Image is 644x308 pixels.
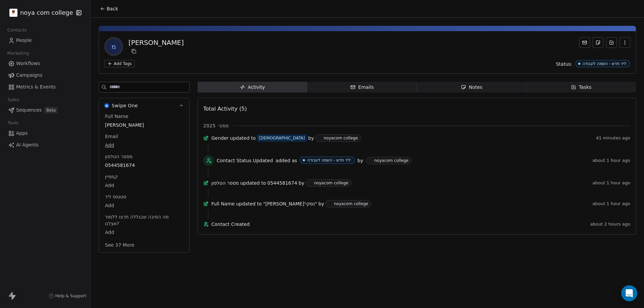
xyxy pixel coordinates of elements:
[5,81,85,93] a: Metrics & Events
[217,157,273,164] span: Contact Status Updated
[203,106,247,112] span: Total Activity (5)
[374,158,409,163] div: noyacom college
[106,39,122,55] span: מ
[263,200,317,207] span: "[PERSON_NAME]'נסקי"
[105,142,183,148] span: Add
[5,70,85,81] a: Campaigns
[107,5,118,12] span: Back
[16,130,28,137] span: Apps
[49,293,86,299] a: Help & Support
[318,200,324,207] span: by
[104,153,134,160] span: מספר הטלפון
[8,7,71,18] button: noya com college
[316,136,321,141] img: N
[592,201,630,206] span: about 1 hour ago
[16,141,39,148] span: AI Agents
[259,135,305,141] div: [DEMOGRAPHIC_DATA]
[44,107,58,114] span: Beta
[276,157,297,164] span: added as
[571,84,592,91] div: Tasks
[5,128,85,139] a: Apps
[16,37,32,44] span: People
[105,229,183,236] span: Add
[211,200,235,207] span: Full Name
[5,105,85,116] a: SequencesBeta
[556,61,572,67] span: Status:
[55,293,86,299] span: Help & Support
[96,3,122,15] button: Back
[461,84,482,91] div: Notes
[240,180,266,186] span: updated to
[16,83,56,90] span: Metrics & Events
[621,285,637,301] div: Open Intercom Messenger
[299,180,304,186] span: by
[324,136,358,140] div: noyacom college
[99,113,189,252] div: Swipe OneSwipe One
[104,133,119,140] span: Email
[112,102,138,109] span: Swipe One
[5,58,85,69] a: Workflows
[358,157,363,164] span: by
[307,181,312,186] img: N
[16,107,42,114] span: Sequences
[104,60,135,67] button: Add Tags
[105,162,183,169] span: 0544581674
[211,221,588,228] span: Contact Created
[105,182,183,189] span: Add
[592,180,630,186] span: about 1 hour ago
[4,25,30,35] span: Contacts
[314,181,348,185] div: noyacom college
[592,158,630,163] span: about 1 hour ago
[203,122,229,129] span: ספט׳ 2025
[101,239,139,251] button: See 37 More
[16,60,40,67] span: Workflows
[583,61,626,66] div: ליד חדש - השמה לעבודה
[327,201,332,206] img: N
[596,135,630,141] span: 41 minutes ago
[105,122,183,128] span: [PERSON_NAME]
[236,200,262,207] span: updated to
[211,135,229,141] span: Gender
[104,103,109,108] img: Swipe One
[230,135,256,141] span: updated to
[5,139,85,150] a: AI Agents
[5,95,22,105] span: Sales
[104,173,119,180] span: קמפיין
[4,48,32,58] span: Marketing
[104,213,184,227] span: מה הסיבה שבגללה תרצו ללמוד אצלנו?
[334,201,368,206] div: noyacom college
[105,202,183,209] span: Add
[104,193,127,200] span: סטטוס ליד
[307,158,351,163] div: ליד חדש - השמה לעבודה
[5,118,21,128] span: Tools
[367,158,372,163] img: N
[16,72,42,79] span: Campaigns
[9,9,17,17] img: %C3%97%C2%9C%C3%97%C2%95%C3%97%C2%92%C3%97%C2%95%20%C3%97%C2%9E%C3%97%C2%9B%C3%97%C2%9C%C3%97%C2%...
[5,35,85,46] a: People
[128,38,184,47] div: [PERSON_NAME]
[20,8,73,17] span: noya com college
[104,113,130,120] span: Full Name
[350,84,374,91] div: Emails
[590,222,630,227] span: about 2 hours ago
[267,180,297,186] span: 0544581674
[99,98,189,113] button: Swipe OneSwipe One
[211,180,239,186] span: מספר הטלפון
[308,135,314,141] span: by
